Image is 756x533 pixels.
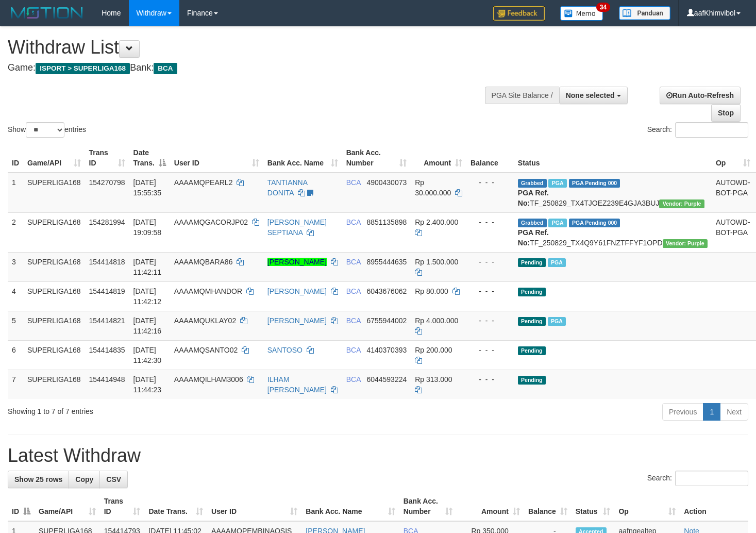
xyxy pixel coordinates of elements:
td: SUPERLIGA168 [23,212,85,252]
div: - - - [471,374,510,385]
a: CSV [99,471,128,488]
th: Balance [466,143,514,173]
span: 154414819 [89,287,125,295]
span: Copy 6044593224 to clipboard [366,375,407,384]
img: Feedback.jpg [493,6,545,21]
button: None selected [559,87,628,104]
b: PGA Ref. No: [518,228,549,247]
th: Game/API: activate to sort column ascending [23,143,85,173]
a: Next [720,403,748,421]
span: BCA [346,178,361,187]
th: Date Trans.: activate to sort column ascending [144,492,207,521]
span: Copy 8955444635 to clipboard [366,258,407,266]
span: Rp 30.000.000 [415,178,451,197]
span: [DATE] 11:42:12 [133,287,162,306]
h1: Withdraw List [8,37,494,58]
span: 154414835 [89,346,125,354]
a: 1 [703,403,720,421]
span: 154414821 [89,317,125,325]
a: [PERSON_NAME] SEPTIANA [267,218,327,237]
a: [PERSON_NAME] [267,317,327,325]
h1: Latest Withdraw [8,445,748,466]
span: Pending [518,376,546,385]
td: 6 [8,340,23,370]
span: AAAAMQUKLAY02 [174,317,236,325]
th: Status: activate to sort column ascending [572,492,615,521]
th: Date Trans.: activate to sort column descending [129,143,170,173]
span: Marked by aafsoycanthlai [548,258,566,267]
span: Marked by aafmaleo [548,179,566,188]
th: Bank Acc. Number: activate to sort column ascending [399,492,457,521]
div: - - - [471,345,510,355]
label: Search: [647,471,748,486]
span: None selected [566,91,615,99]
div: Showing 1 to 7 of 7 entries [8,402,307,417]
span: Rp 80.000 [415,287,448,295]
span: Grabbed [518,219,547,227]
img: panduan.png [619,6,670,20]
td: TF_250829_TX4TJOEZ239E4GJA3BUJ [514,173,712,213]
span: Rp 2.400.000 [415,218,458,226]
span: BCA [346,218,361,226]
span: [DATE] 11:42:30 [133,346,162,364]
label: Search: [647,122,748,138]
td: 2 [8,212,23,252]
span: 154414818 [89,258,125,266]
span: Show 25 rows [14,475,62,484]
span: Rp 4.000.000 [415,317,458,325]
span: Rp 200.000 [415,346,452,354]
th: User ID: activate to sort column ascending [207,492,301,521]
span: PGA Pending [569,219,620,227]
h4: Game: Bank: [8,63,494,73]
th: Game/API: activate to sort column ascending [35,492,100,521]
td: 3 [8,252,23,281]
span: Pending [518,317,546,326]
td: 7 [8,370,23,399]
a: Run Auto-Refresh [660,87,741,104]
td: SUPERLIGA168 [23,340,85,370]
td: SUPERLIGA168 [23,370,85,399]
span: CSV [106,475,121,484]
span: AAAAMQGACORJP02 [174,218,248,226]
a: Stop [711,104,741,122]
th: Trans ID: activate to sort column ascending [100,492,145,521]
th: Action [680,492,748,521]
a: TANTIANNA DONITA [267,178,308,197]
span: BCA [346,346,361,354]
a: ILHAM [PERSON_NAME] [267,375,327,394]
span: Pending [518,258,546,267]
input: Search: [675,471,748,486]
span: Vendor URL: https://trx4.1velocity.biz [659,199,704,208]
span: Pending [518,288,546,296]
select: Showentries [26,122,64,138]
div: - - - [471,217,510,227]
span: Copy 4140370393 to clipboard [366,346,407,354]
td: SUPERLIGA168 [23,173,85,213]
span: [DATE] 19:09:58 [133,218,162,237]
td: 1 [8,173,23,213]
a: Previous [662,403,703,421]
div: - - - [471,286,510,296]
th: Amount: activate to sort column ascending [411,143,466,173]
span: [DATE] 15:55:35 [133,178,162,197]
img: MOTION_logo.png [8,5,86,21]
span: Copy 6043676062 to clipboard [366,287,407,295]
span: Pending [518,346,546,355]
th: Amount: activate to sort column ascending [457,492,524,521]
th: Trans ID: activate to sort column ascending [85,143,129,173]
td: TF_250829_TX4Q9Y61FNZTFFYF1OPD [514,212,712,252]
th: Status [514,143,712,173]
span: [DATE] 11:42:16 [133,317,162,335]
span: Copy [75,475,93,484]
th: Op: activate to sort column ascending [614,492,680,521]
span: Copy 8851135898 to clipboard [366,218,407,226]
span: Rp 1.500.000 [415,258,458,266]
span: Grabbed [518,179,547,188]
td: AUTOWD-BOT-PGA [712,212,754,252]
th: Op: activate to sort column ascending [712,143,754,173]
label: Show entries [8,122,86,138]
span: BCA [154,63,177,74]
td: AUTOWD-BOT-PGA [712,173,754,213]
span: BCA [346,375,361,384]
b: PGA Ref. No: [518,189,549,207]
